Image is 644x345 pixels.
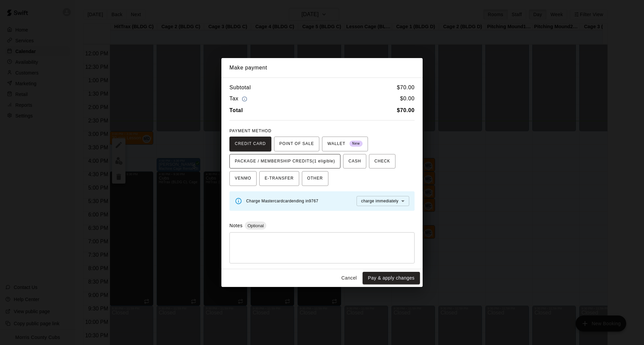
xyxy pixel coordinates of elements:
[350,139,363,148] span: New
[374,156,390,167] span: CHECK
[229,137,271,151] button: CREDIT CARD
[229,83,251,92] h6: Subtotal
[245,223,266,228] span: Optional
[327,139,363,149] span: WALLET
[229,129,271,133] span: PAYMENT METHOD
[235,139,266,149] span: CREDIT CARD
[229,154,340,169] button: PACKAGE / MEMBERSHIP CREDITS(1 eligible)
[235,156,335,167] span: PACKAGE / MEMBERSHIP CREDITS (1 eligible)
[274,137,319,151] button: POINT OF SALE
[259,171,299,186] button: E-TRANSFER
[229,107,243,113] b: Total
[221,58,423,78] h2: Make payment
[279,139,314,149] span: POINT OF SALE
[338,272,360,284] button: Cancel
[246,199,318,203] span: Charge Mastercard card ending in 9767
[229,94,249,103] h6: Tax
[235,173,251,184] span: VENMO
[361,199,398,203] span: charge immediately
[343,154,366,169] button: CASH
[348,156,361,167] span: CASH
[363,272,420,284] button: Pay & apply changes
[397,107,415,113] b: $ 70.00
[397,83,415,92] h6: $ 70.00
[369,154,395,169] button: CHECK
[307,173,323,184] span: OTHER
[302,171,328,186] button: OTHER
[229,171,257,186] button: VENMO
[322,137,368,151] button: WALLET New
[400,94,415,103] h6: $ 0.00
[229,223,243,228] label: Notes
[265,173,294,184] span: E-TRANSFER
